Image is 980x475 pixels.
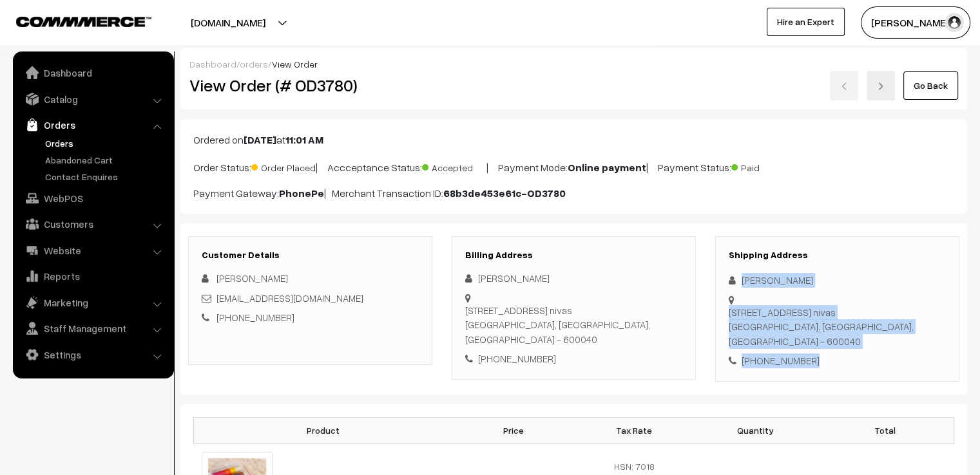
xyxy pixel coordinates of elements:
div: [STREET_ADDRESS] nivas [GEOGRAPHIC_DATA], [GEOGRAPHIC_DATA], [GEOGRAPHIC_DATA] - 600040 [465,303,682,347]
h3: Shipping Address [729,250,946,261]
button: [DOMAIN_NAME] [146,6,311,39]
a: Orders [16,113,169,136]
b: 68b3de453e61c-OD3780 [443,187,566,200]
b: Online payment [568,161,646,174]
b: 11:01 AM [285,133,323,146]
img: user [945,13,964,32]
span: Paid [731,158,796,174]
h3: Customer Details [202,250,419,261]
a: [PHONE_NUMBER] [216,312,294,323]
span: View Order [272,59,318,70]
div: [PERSON_NAME] [729,273,946,288]
a: Catalog [16,88,169,111]
th: Tax Rate [573,417,695,443]
p: Ordered on at [193,132,954,147]
a: Settings [16,343,169,366]
a: WebPOS [16,187,169,210]
th: Price [453,417,574,443]
th: Quantity [695,417,816,443]
p: Payment Gateway: | Merchant Transaction ID: [193,185,954,201]
a: COMMMERCE [16,13,129,28]
div: / / [189,57,958,71]
a: [EMAIL_ADDRESS][DOMAIN_NAME] [216,292,363,304]
a: Contact Enquires [42,170,169,183]
a: Dashboard [16,61,169,84]
a: Abandoned Cart [42,153,169,167]
h2: View Order (# OD3780) [189,75,433,95]
b: PhonePe [279,187,324,200]
div: [PHONE_NUMBER] [465,351,682,366]
a: Marketing [16,291,169,314]
a: Dashboard [189,59,236,70]
span: Order Placed [251,158,316,174]
img: COMMMERCE [16,17,151,26]
a: orders [240,59,268,70]
a: Reports [16,265,169,288]
a: Hire an Expert [767,8,845,36]
div: [PERSON_NAME] [465,271,682,286]
h3: Billing Address [465,250,682,261]
th: Product [194,417,453,443]
th: Total [816,417,954,443]
span: [PERSON_NAME] [216,272,288,284]
a: Go Back [903,71,958,100]
a: Staff Management [16,317,169,340]
p: Order Status: | Accceptance Status: | Payment Mode: | Payment Status: [193,158,954,175]
span: Accepted [422,158,486,174]
a: Customers [16,212,169,236]
img: right-arrow.png [877,82,885,90]
a: Orders [42,136,169,150]
a: Website [16,239,169,262]
b: [DATE] [244,133,276,146]
div: [STREET_ADDRESS] nivas [GEOGRAPHIC_DATA], [GEOGRAPHIC_DATA], [GEOGRAPHIC_DATA] - 600040 [729,305,946,349]
button: [PERSON_NAME] [861,6,970,39]
div: [PHONE_NUMBER] [729,353,946,368]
